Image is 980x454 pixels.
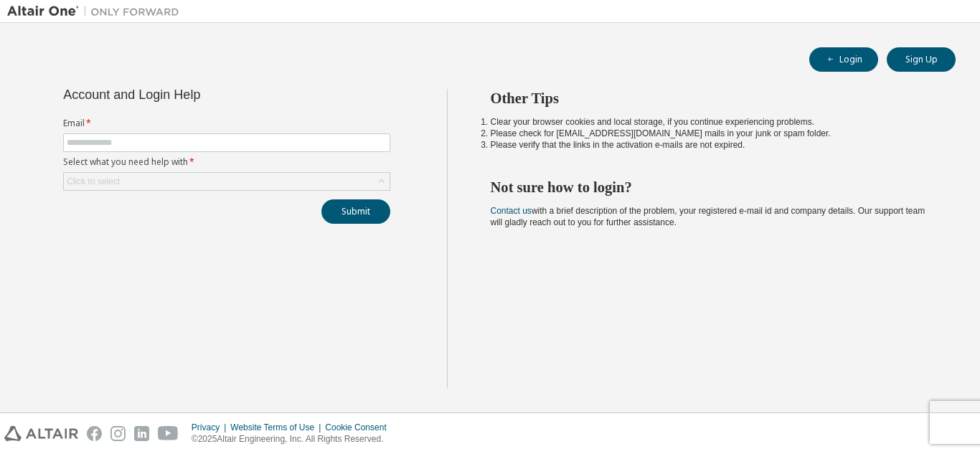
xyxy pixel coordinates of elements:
a: Contact us [491,206,532,216]
p: © 2025 Altair Engineering, Inc. All Rights Reserved. [192,433,395,445]
img: altair_logo.svg [4,426,78,441]
img: linkedin.svg [134,426,149,441]
h2: Other Tips [491,89,930,108]
button: Login [809,47,878,72]
div: Click to select [67,176,120,187]
img: instagram.svg [110,426,126,441]
img: facebook.svg [87,426,102,441]
img: youtube.svg [158,426,179,441]
button: Submit [321,199,390,224]
li: Please verify that the links in the activation e-mails are not expired. [491,139,930,151]
div: Account and Login Help [63,89,325,100]
h2: Not sure how to login? [491,178,930,197]
img: Altair One [7,4,187,19]
label: Email [63,118,390,129]
li: Please check for [EMAIL_ADDRESS][DOMAIN_NAME] mails in your junk or spam folder. [491,128,930,139]
div: Privacy [192,422,230,433]
span: with a brief description of the problem, your registered e-mail id and company details. Our suppo... [491,206,925,227]
li: Clear your browser cookies and local storage, if you continue experiencing problems. [491,116,930,128]
div: Cookie Consent [325,422,395,433]
label: Select what you need help with [63,156,390,168]
button: Sign Up [887,47,956,72]
div: Click to select [64,173,390,190]
div: Website Terms of Use [230,422,325,433]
